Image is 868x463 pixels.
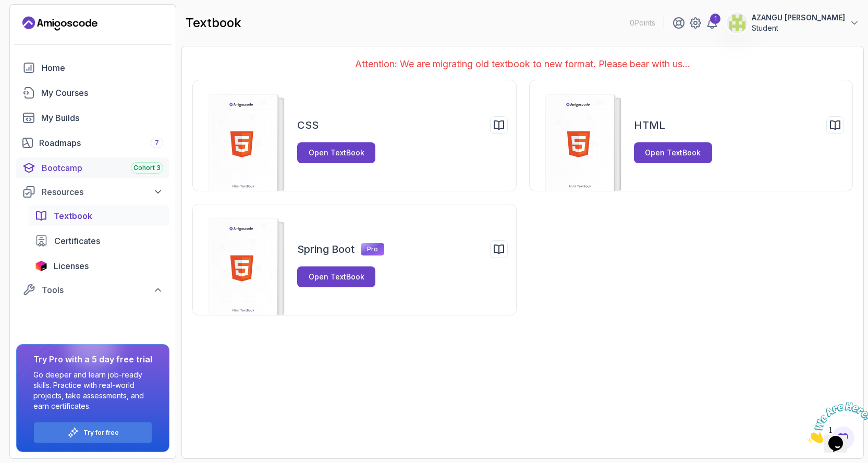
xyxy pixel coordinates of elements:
[33,370,152,411] p: Go deeper and learn job-ready skills. Practice with real-world projects, take assessments, and ea...
[186,15,241,31] h2: textbook
[4,4,8,13] span: 1
[630,18,655,28] p: 0 Points
[727,13,860,33] button: user profile imageAZANGU [PERSON_NAME]Student
[297,118,319,132] h2: CSS
[42,284,163,296] div: Tools
[727,13,747,33] img: user profile image
[309,272,364,282] div: Open TextBook
[752,13,845,23] p: AZANGU [PERSON_NAME]
[706,17,718,29] a: 1
[42,186,163,198] div: Resources
[634,118,665,132] h2: HTML
[54,260,89,272] span: Licenses
[297,266,375,287] button: Open TextBook
[16,157,169,178] a: bootcamp
[645,148,701,158] div: Open TextBook
[16,82,169,103] a: courses
[634,142,712,163] button: Open TextBook
[41,112,163,124] div: My Builds
[16,132,169,153] a: roadmaps
[361,243,384,255] p: Pro
[39,137,163,149] div: Roadmaps
[22,15,97,32] a: Landing page
[133,164,161,172] span: Cohort 3
[16,57,169,78] a: home
[35,261,47,271] img: jetbrains icon
[297,242,354,257] h2: Spring Boot
[297,142,375,163] button: Open TextBook
[752,23,845,33] p: Student
[29,205,169,226] a: textbook
[54,235,100,247] span: Certificates
[42,162,163,174] div: Bootcamp
[4,4,69,45] img: Chat attention grabber
[16,182,169,201] button: Resources
[803,398,868,447] iframe: chat widget
[309,148,364,158] div: Open TextBook
[155,139,159,147] span: 7
[16,281,169,299] button: Tools
[710,14,720,24] div: 1
[33,422,152,443] button: Try for free
[54,210,92,222] span: Textbook
[42,62,163,74] div: Home
[192,57,853,71] p: Attention: We are migrating old textbook to new format. Please bear with us...
[41,87,163,99] div: My Courses
[29,255,169,276] a: licenses
[16,107,169,128] a: builds
[83,429,119,437] a: Try for free
[29,230,169,251] a: certificates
